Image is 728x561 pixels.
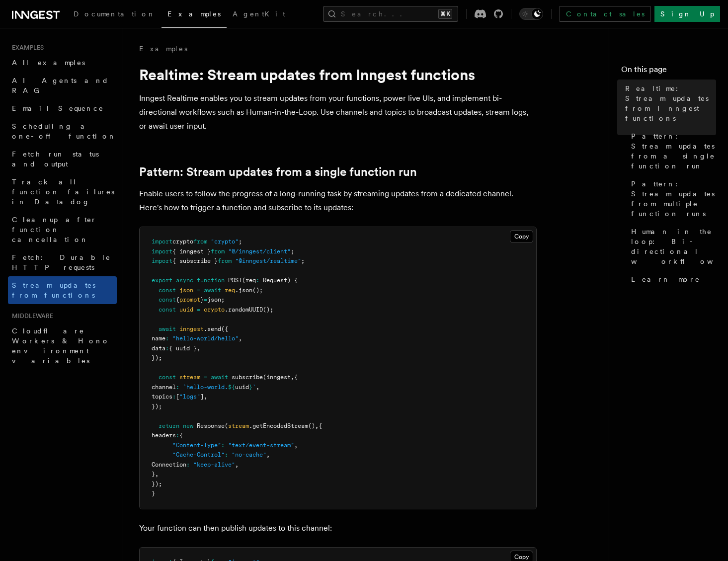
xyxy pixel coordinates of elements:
[239,238,242,245] span: ;
[225,306,263,313] span: .randomUUID
[179,325,204,332] span: inngest
[183,384,228,391] span: `hello-world.
[74,10,156,18] span: Documentation
[438,9,452,19] kbd: ⌘K
[152,257,172,264] span: import
[204,296,207,303] span: =
[235,384,249,391] span: uuid
[263,374,291,381] span: (inngest
[139,44,187,54] a: Examples
[252,384,256,391] span: `
[176,393,179,400] span: [
[621,64,716,80] h4: On this page
[176,296,179,303] span: {
[12,150,99,168] span: Fetch run status and output
[294,374,298,381] span: {
[263,306,273,313] span: ();
[197,306,200,313] span: =
[211,248,225,255] span: from
[225,451,228,458] span: :
[200,393,204,400] span: ]
[172,451,225,458] span: "Cache-Control"
[139,165,417,179] a: Pattern: Stream updates from a single function run
[8,72,117,99] a: AI Agents and RAG
[179,432,183,439] span: {
[193,238,207,245] span: from
[627,270,716,288] a: Learn more
[172,257,218,264] span: { subscribe }
[139,521,537,535] p: Your function can then publish updates to this channel:
[172,393,176,400] span: :
[221,442,225,449] span: :
[228,384,235,391] span: ${
[165,345,169,352] span: :
[8,173,117,211] a: Track all function failures in Datadog
[308,422,315,429] span: ()
[631,179,716,219] span: Pattern: Stream updates from multiple function runs
[8,54,117,72] a: All examples
[204,393,207,400] span: ,
[159,306,176,313] span: const
[242,277,256,284] span: (req
[197,422,225,429] span: Response
[8,322,117,370] a: Cloudflare Workers & Hono environment variables
[510,230,533,243] button: Copy
[179,374,200,381] span: stream
[159,374,176,381] span: const
[165,335,169,342] span: :
[266,451,270,458] span: ,
[179,296,200,303] span: prompt
[176,432,179,439] span: :
[225,287,235,294] span: req
[8,211,117,248] a: Cleanup after function cancellation
[294,442,298,449] span: ,
[228,248,291,255] span: "@/inngest/client"
[228,422,249,429] span: stream
[8,44,44,52] span: Examples
[197,287,200,294] span: =
[183,422,193,429] span: new
[159,422,179,429] span: return
[235,287,252,294] span: .json
[152,277,172,284] span: export
[256,384,259,391] span: ,
[207,296,225,303] span: json;
[252,287,263,294] span: ();
[211,374,228,381] span: await
[301,257,305,264] span: ;
[12,281,95,299] span: Stream updates from functions
[621,80,716,127] a: Realtime: Stream updates from Inngest functions
[68,3,162,27] a: Documentation
[200,296,204,303] span: }
[235,257,301,264] span: "@inngest/realtime"
[12,216,97,243] span: Cleanup after function cancellation
[232,374,263,381] span: subscribe
[12,122,116,140] span: Scheduling a one-off function
[239,335,242,342] span: ,
[12,77,109,94] span: AI Agents and RAG
[631,131,716,171] span: Pattern: Stream updates from a single function run
[169,345,197,352] span: { uuid }
[139,91,537,133] p: Inngest Realtime enables you to stream updates from your functions, power live UIs, and implement...
[179,287,193,294] span: json
[159,296,176,303] span: const
[256,277,259,284] span: :
[139,187,537,215] p: Enable users to follow the progress of a long-running task by streaming updates from a dedicated ...
[291,374,294,381] span: ,
[291,248,294,255] span: ;
[204,325,221,332] span: .send
[162,3,227,28] a: Examples
[152,490,155,497] span: }
[12,327,110,365] span: Cloudflare Workers & Hono environment variables
[152,461,186,468] span: Connection
[179,306,193,313] span: uuid
[172,442,221,449] span: "Content-Type"
[152,238,172,245] span: import
[263,277,287,284] span: Request
[12,253,111,271] span: Fetch: Durable HTTP requests
[139,66,537,83] h1: Realtime: Stream updates from Inngest functions
[228,442,294,449] span: "text/event-stream"
[8,248,117,276] a: Fetch: Durable HTTP requests
[12,178,114,206] span: Track all function failures in Datadog
[152,345,165,352] span: data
